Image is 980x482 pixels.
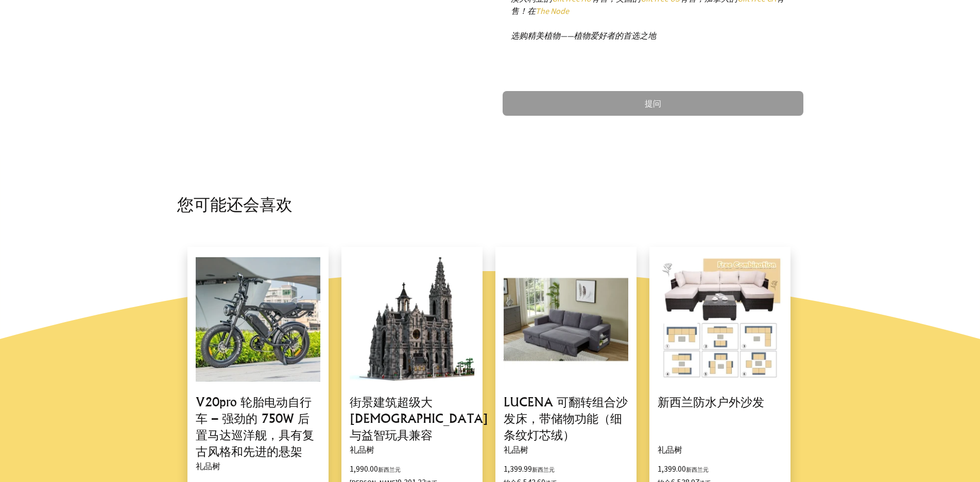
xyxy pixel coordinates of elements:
a: The Node [536,6,569,16]
font: 您可能还会喜欢 [177,194,293,215]
font: ——植物爱好者的首选之地 [560,30,656,41]
font: 提问 [503,90,519,100]
font: 选购精美植物 [511,30,560,41]
a: 提问 [503,91,803,116]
